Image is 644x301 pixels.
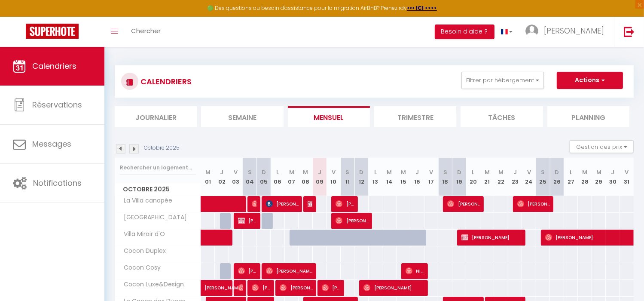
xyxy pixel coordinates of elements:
th: 20 [466,158,480,196]
abbr: M [582,168,587,176]
abbr: M [596,168,601,176]
abbr: S [345,168,349,176]
span: Cocon Cosy [116,263,163,273]
li: Tâches [461,106,543,127]
abbr: M [289,168,294,176]
span: Villa Miroir d'O [116,230,168,239]
abbr: S [541,168,545,176]
th: 16 [410,158,424,196]
span: Messages [32,138,71,149]
th: 24 [522,158,536,196]
th: 28 [578,158,592,196]
abbr: V [527,168,531,176]
span: [PERSON_NAME] [266,263,313,279]
span: Notifications [33,178,82,188]
span: Réservations [32,99,82,110]
abbr: M [387,168,392,176]
span: [GEOGRAPHIC_DATA] [116,213,189,222]
span: [PERSON_NAME] [204,275,244,292]
th: 03 [229,158,243,196]
abbr: M [485,168,490,176]
span: [PERSON_NAME] [322,279,341,296]
a: Chercher [125,17,167,47]
input: Rechercher un logement... [120,160,196,175]
li: Trimestre [374,106,456,127]
th: 15 [397,158,411,196]
img: Super Booking [26,24,79,39]
abbr: L [570,168,572,176]
th: 18 [438,158,452,196]
abbr: V [625,168,629,176]
a: ... [PERSON_NAME] [519,17,615,47]
th: 17 [424,158,439,196]
span: [PERSON_NAME] [336,212,369,229]
abbr: L [374,168,377,176]
abbr: S [443,168,447,176]
button: Besoin d'aide ? [435,25,494,39]
span: Cocon Duplex [116,246,168,256]
abbr: J [220,168,223,176]
th: 30 [606,158,620,196]
a: [PERSON_NAME] [201,280,215,296]
span: [PERSON_NAME] [517,196,550,212]
abbr: V [332,168,336,176]
th: 23 [508,158,522,196]
li: Mensuel [288,106,370,127]
li: Planning [547,106,629,127]
th: 06 [271,158,285,196]
span: NineCmoi Per [406,263,424,279]
h3: CALENDRIERS [138,72,192,91]
abbr: S [248,168,252,176]
th: 05 [257,158,271,196]
abbr: J [318,168,321,176]
button: Actions [557,72,623,89]
span: [PERSON_NAME] [461,229,523,246]
abbr: M [498,168,504,176]
abbr: D [359,168,363,176]
abbr: J [415,168,419,176]
th: 26 [550,158,564,196]
th: 10 [327,158,341,196]
span: Calendriers [32,61,76,71]
li: Journalier [115,106,197,127]
button: Gestion des prix [570,140,634,153]
button: Filtrer par hébergement [461,72,544,89]
abbr: V [234,168,238,176]
span: [PERSON_NAME] [363,279,425,296]
th: 25 [536,158,550,196]
span: [PERSON_NAME] De [PERSON_NAME] [252,279,271,296]
span: [PERSON_NAME] [280,279,313,296]
th: 13 [369,158,383,196]
img: ... [525,25,538,37]
a: >>> ICI <<<< [407,4,437,12]
th: 08 [299,158,313,196]
abbr: D [555,168,559,176]
th: 31 [620,158,634,196]
span: La Villa canopée [116,196,175,206]
span: Chercher [131,26,161,35]
span: [PERSON_NAME] [238,212,257,229]
th: 11 [341,158,355,196]
img: logout [624,26,635,37]
span: Cocon Luxe&Design [116,280,186,289]
p: Octobre 2025 [144,144,180,152]
th: 19 [452,158,467,196]
span: [PERSON_NAME] [336,196,354,212]
abbr: V [429,168,433,176]
th: 22 [494,158,508,196]
span: [PERSON_NAME] [544,25,604,36]
th: 12 [354,158,369,196]
th: 29 [592,158,606,196]
th: 01 [201,158,215,196]
span: [PERSON_NAME] [447,196,480,212]
abbr: M [303,168,308,176]
span: [PERSON_NAME] [266,196,299,212]
abbr: M [401,168,406,176]
span: [PERSON_NAME] [308,196,312,212]
abbr: D [262,168,266,176]
th: 02 [215,158,229,196]
span: [PERSON_NAME] [238,263,257,279]
th: 04 [243,158,257,196]
abbr: L [472,168,474,176]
